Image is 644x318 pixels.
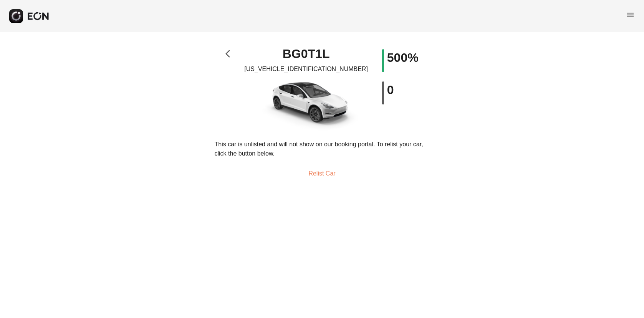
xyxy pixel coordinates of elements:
[387,85,394,94] h1: 0
[252,77,360,131] img: car
[283,49,330,58] h1: BG0T1L
[299,164,344,183] button: Relist Car
[387,53,419,62] h1: 500%
[244,65,368,74] p: [US_VEHICLE_IDENTIFICATION_NUMBER]
[225,49,235,58] span: arrow_back_ios
[626,10,635,20] span: menu
[215,140,430,158] p: This car is unlisted and will not show on our booking portal. To relist your car, click the butto...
